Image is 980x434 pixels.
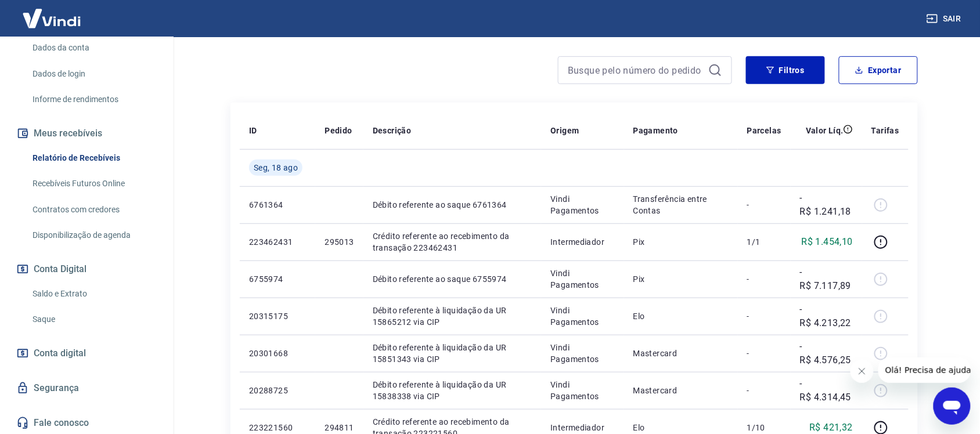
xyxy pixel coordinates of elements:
[28,198,160,222] a: Contratos com credores
[28,88,160,111] a: Informe de rendimentos
[325,236,354,248] p: 295013
[800,265,853,293] p: -R$ 7.117,89
[14,1,89,36] img: Vindi
[800,377,853,404] p: -R$ 4.314,45
[14,341,160,366] a: Conta digital
[373,230,532,254] p: Crédito referente ao recebimento da transação 223462431
[28,36,160,60] a: Dados da conta
[633,236,729,248] p: Pix
[633,193,729,216] p: Transferência entre Contas
[839,56,918,84] button: Exportar
[747,236,781,248] p: 1/1
[800,302,853,330] p: -R$ 4.213,22
[633,125,679,136] p: Pagamento
[550,379,614,402] p: Vindi Pagamentos
[806,125,844,136] p: Valor Líq.
[747,125,781,136] p: Parcelas
[746,56,825,84] button: Filtros
[249,273,306,285] p: 6755974
[924,8,966,30] button: Sair
[7,8,98,17] span: Olá! Precisa de ajuda?
[14,121,160,146] button: Meus recebíveis
[568,62,704,79] input: Busque pelo número do pedido
[249,125,257,136] p: ID
[550,125,579,136] p: Origem
[747,422,781,433] p: 1/10
[633,385,729,396] p: Mastercard
[249,348,306,359] p: 20301668
[373,305,532,328] p: Débito referente à liquidação da UR 15865212 via CIP
[373,379,532,402] p: Débito referente à liquidação da UR 15838338 via CIP
[254,162,298,173] span: Seg, 18 ago
[747,273,781,285] p: -
[373,342,532,365] p: Débito referente à liquidação da UR 15851343 via CIP
[871,125,899,136] p: Tarifas
[800,191,853,219] p: -R$ 1.241,18
[249,236,306,248] p: 223462431
[28,172,160,196] a: Recebíveis Futuros Online
[851,360,874,383] iframe: Fechar mensagem
[550,267,614,291] p: Vindi Pagamentos
[550,236,614,248] p: Intermediador
[550,193,614,216] p: Vindi Pagamentos
[325,422,354,433] p: 294811
[802,235,853,249] p: R$ 1.454,10
[550,422,614,433] p: Intermediador
[373,273,532,285] p: Débito referente ao saque 6755974
[633,348,729,359] p: Mastercard
[747,310,781,322] p: -
[28,146,160,170] a: Relatório de Recebíveis
[28,62,160,86] a: Dados de login
[633,422,729,433] p: Elo
[14,256,160,282] button: Conta Digital
[633,310,729,322] p: Elo
[747,199,781,211] p: -
[747,385,781,396] p: -
[878,357,971,383] iframe: Mensagem da empresa
[28,308,160,331] a: Saque
[249,422,306,433] p: 223221560
[28,223,160,247] a: Disponibilização de agenda
[633,273,729,285] p: Pix
[373,199,532,211] p: Débito referente ao saque 6761364
[747,348,781,359] p: -
[14,375,160,401] a: Segurança
[325,125,352,136] p: Pedido
[34,345,86,361] span: Conta digital
[550,342,614,365] p: Vindi Pagamentos
[550,305,614,328] p: Vindi Pagamentos
[249,310,306,322] p: 20315175
[800,339,853,367] p: -R$ 4.576,25
[249,385,306,396] p: 20288725
[934,388,971,425] iframe: Botão para abrir a janela de mensagens
[373,125,412,136] p: Descrição
[249,199,306,211] p: 6761364
[28,282,160,306] a: Saldo e Extrato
